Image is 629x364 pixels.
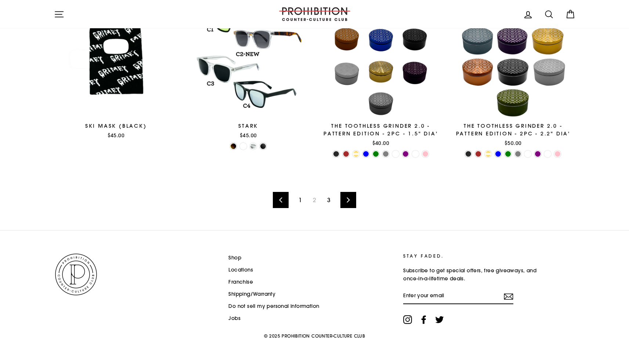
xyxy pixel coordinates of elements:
div: The Toothless Grinder 2.0 - Pattern Edition - 2PC - 2.2" Dia' [451,122,575,138]
img: PROHIBITION COUNTER-CULTURE CLUB [54,252,98,296]
a: Franchise [228,277,253,288]
a: Do not sell my personal information [228,301,319,312]
img: PROHIBITION COUNTER-CULTURE CLUB [278,7,351,21]
p: STAY FADED. [403,252,548,259]
p: © 2025 PROHIBITION COUNTER-CULTURE CLUB [54,330,575,342]
p: Subscribe to get special offers, free giveaways, and once-in-a-lifetime deals. [403,267,548,283]
input: Enter your email [403,288,513,304]
a: Jobs [228,313,241,324]
div: $45.00 [54,132,178,139]
a: Shipping/Warranty [228,289,275,300]
div: The Toothless Grinder 2.0 - Pattern Edition - 2PC - 1.5" Dia' [319,122,443,138]
a: 1 [294,194,306,206]
div: $45.00 [186,132,311,139]
div: STARK [186,122,311,130]
div: $50.00 [451,139,575,147]
span: 2 [308,194,321,206]
a: Shop [228,252,241,263]
div: Ski Mask (Black) [54,122,178,130]
a: 3 [323,194,335,206]
div: $40.00 [319,139,443,147]
a: Locations [228,265,253,276]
